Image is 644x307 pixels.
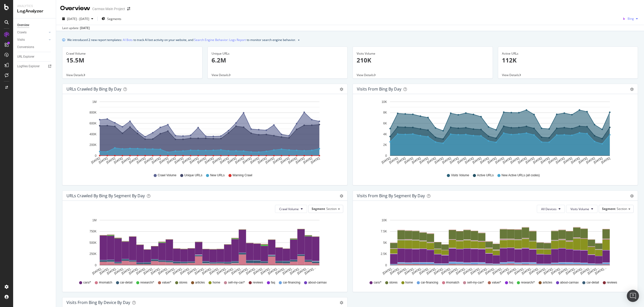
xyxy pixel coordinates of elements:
[162,280,171,285] span: value/*
[283,280,300,285] span: car-financing
[265,157,275,164] text: [DATE]
[357,193,425,198] div: Visits from Bing By Segment By Day
[174,157,184,164] text: [DATE]
[66,300,130,305] div: Visits From Bing By Device By Day
[140,280,154,285] span: research/*
[487,157,497,164] text: [DATE]
[479,157,490,164] text: [DATE]
[560,280,579,285] span: about-carmax
[446,280,459,285] span: #nomatch
[66,73,83,77] span: View Details
[227,157,237,164] text: [DATE]
[204,157,214,164] text: [DATE]
[17,30,47,35] a: Crawls
[194,37,246,42] a: Search Engine Behavior: Logs Report
[197,157,207,164] text: [DATE]
[543,280,552,285] span: articles
[630,194,634,198] div: gear
[92,6,125,11] div: Carmax Main Project
[195,280,205,285] span: articles
[189,157,199,164] text: [DATE]
[502,157,512,164] text: [DATE]
[357,56,489,64] p: 210K
[213,280,220,285] span: home
[99,280,112,285] span: #nomatch
[303,157,313,164] text: [DATE]
[89,133,97,136] text: 400K
[212,157,222,164] text: [DATE]
[537,205,565,213] button: All Devices
[275,205,307,213] button: Crawl Volume
[17,37,25,42] div: Visits
[548,157,558,164] text: [DATE]
[585,157,595,164] text: [DATE]
[405,280,413,285] span: home
[357,86,401,92] div: Visits from Bing by day
[451,173,469,178] span: Visits Volume
[570,157,581,164] text: [DATE]
[381,252,387,256] text: 2.5K
[383,122,387,125] text: 6K
[60,4,90,13] div: Overview
[517,157,527,164] text: [DATE]
[340,301,343,304] div: gear
[630,87,634,91] div: gear
[419,157,429,164] text: [DATE]
[357,98,632,168] div: A chart.
[357,217,632,276] svg: A chart.
[120,280,132,285] span: car-detail
[83,280,91,285] span: cars/*
[89,111,97,115] text: 800K
[212,56,344,64] p: 6.2M
[136,157,146,164] text: [DATE]
[421,280,438,285] span: car-financing
[95,264,97,267] text: 0
[607,280,617,285] span: reviews
[617,207,627,211] span: Section
[17,8,52,14] div: LogAnalyzer
[326,207,337,211] span: Section
[66,56,198,64] p: 15.5M
[381,157,391,164] text: [DATE]
[66,98,341,168] svg: A chart.
[257,157,267,164] text: [DATE]
[533,157,543,164] text: [DATE]
[17,37,47,42] a: Visits
[477,173,494,178] span: Active URLs
[501,173,540,178] span: New Active URLs (all codes)
[382,100,387,104] text: 10K
[357,51,489,56] div: Visits Volume
[60,15,95,23] button: [DATE] - [DATE]
[66,51,198,56] div: Crawl Volume
[210,173,224,178] span: New URLs
[17,54,34,59] div: URL Explorer
[381,230,387,233] text: 7.5K
[396,157,406,164] text: [DATE]
[510,157,520,164] text: [DATE]
[106,157,116,164] text: [DATE]
[502,51,634,56] div: Active URLs
[312,207,325,211] span: Segment
[98,157,108,164] text: [DATE]
[586,280,599,285] span: car-detail
[66,193,145,198] div: URLs Crawled by Bing By Segment By Day
[212,51,344,56] div: Unique URLs
[541,207,557,211] span: All Devices
[121,157,131,164] text: [DATE]
[228,280,245,285] span: sell-my-car/*
[467,280,484,285] span: sell-my-car/*
[67,37,296,42] div: We introduced 2 new report templates: to track AI bot activity on your website, and to monitor se...
[389,280,398,285] span: stores
[385,154,387,158] text: 0
[578,157,588,164] text: [DATE]
[17,64,40,69] div: Logfiles Explorer
[495,157,505,164] text: [DATE]
[383,133,387,136] text: 4K
[233,173,252,178] span: Warning Crawl
[66,217,341,276] div: A chart.
[242,157,252,164] text: [DATE]
[272,157,283,164] text: [DATE]
[235,157,245,164] text: [DATE]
